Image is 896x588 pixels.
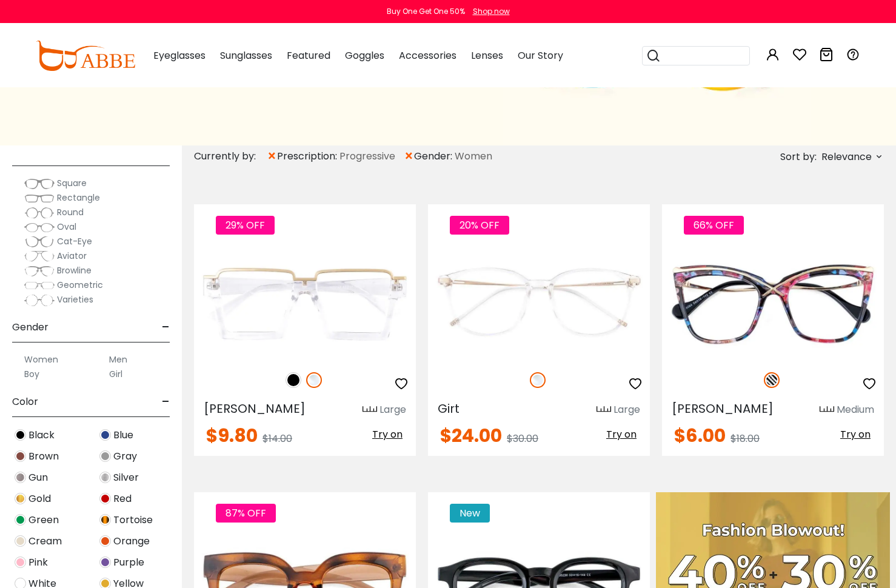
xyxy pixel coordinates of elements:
img: Pattern [764,372,780,388]
img: Oval.png [24,221,55,233]
img: Pink [15,556,26,568]
img: Black [15,429,26,441]
span: Oval [57,221,76,233]
span: Black [28,428,55,443]
span: Pink [28,555,48,570]
img: Aviator.png [24,250,55,262]
label: Women [24,352,58,367]
span: - [162,387,170,416]
span: 20% OFF [450,216,509,235]
label: Men [109,352,127,367]
img: Fclear Girt - TR ,Universal Bridge Fit [428,248,650,359]
label: Boy [24,367,39,381]
span: Red [113,492,132,506]
img: Cream [15,535,26,547]
span: $6.00 [674,423,726,449]
span: Purple [113,555,144,570]
span: Gender [12,313,48,342]
span: Gun [28,470,48,485]
span: × [404,145,414,167]
img: Square.png [24,178,55,190]
span: Gray [113,449,137,464]
span: Brown [28,449,59,464]
span: Our Story [518,48,563,62]
img: Clear [530,372,546,388]
img: Blue [99,429,111,441]
button: Try on [837,427,874,443]
span: New [450,504,490,523]
img: size ruler [820,406,834,415]
span: Accessories [399,48,456,62]
span: Lenses [471,48,503,62]
div: Large [613,403,640,417]
span: 87% OFF [216,504,276,523]
img: size ruler [597,406,611,415]
img: Browline.png [24,265,55,277]
span: 29% OFF [216,216,275,235]
span: gender: [414,149,455,164]
span: Orange [113,534,150,549]
span: Sunglasses [220,48,272,62]
img: Gray [99,450,111,462]
img: Orange [99,535,111,547]
span: Browline [57,264,92,276]
div: Buy One Get One 50% [387,6,465,17]
button: Try on [369,427,406,443]
div: Medium [837,403,874,417]
img: abbeglasses.com [36,41,135,71]
span: Varieties [57,293,93,306]
span: Green [28,513,59,527]
img: Varieties.png [24,294,55,307]
span: Tortoise [113,513,153,527]
span: Try on [606,427,637,441]
div: Large [379,403,406,417]
span: $18.00 [731,432,760,446]
a: Shop now [467,6,510,16]
span: Try on [372,427,403,441]
span: Relevance [821,146,872,168]
span: Goggles [345,48,384,62]
span: Square [57,177,87,189]
img: Clear [306,372,322,388]
img: Pattern Mead - Acetate,Metal ,Universal Bridge Fit [662,248,884,359]
img: Tortoise [99,514,111,526]
img: Gold [15,493,26,504]
img: Red [99,493,111,504]
span: Progressive [339,149,395,164]
img: Gun [15,472,26,483]
span: Gold [28,492,51,506]
span: Featured [287,48,330,62]
span: $24.00 [440,423,502,449]
img: size ruler [363,406,377,415]
span: [PERSON_NAME] [672,400,774,417]
span: Cat-Eye [57,235,92,247]
span: [PERSON_NAME] [204,400,306,417]
span: Color [12,387,38,416]
span: Rectangle [57,192,100,204]
span: prescription: [277,149,339,164]
img: Fclear Umbel - Plastic ,Universal Bridge Fit [194,248,416,359]
span: $30.00 [507,432,538,446]
span: Eyeglasses [153,48,206,62]
img: Rectangle.png [24,192,55,204]
span: Round [57,206,84,218]
span: $14.00 [262,432,292,446]
img: Black [286,372,301,388]
span: × [267,145,277,167]
span: Cream [28,534,62,549]
img: Round.png [24,207,55,219]
label: Girl [109,367,122,381]
span: Try on [840,427,871,441]
span: - [162,313,170,342]
span: Girt [438,400,460,417]
span: Blue [113,428,133,443]
img: Purple [99,556,111,568]
span: Silver [113,470,139,485]
span: Aviator [57,250,87,262]
div: Shop now [473,6,510,17]
img: Geometric.png [24,279,55,292]
span: $9.80 [206,423,258,449]
img: Green [15,514,26,526]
